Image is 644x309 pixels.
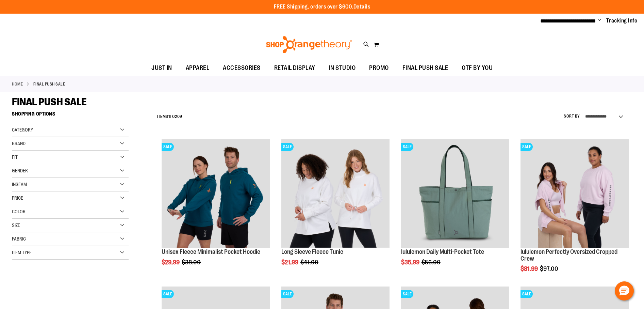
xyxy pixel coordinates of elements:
[168,114,170,119] span: 1
[606,17,638,25] a: Tracking Info
[12,236,26,242] span: Fabric
[521,143,533,151] span: SALE
[396,60,455,76] a: FINAL PUSH SALE
[398,136,513,283] div: product
[12,222,20,228] span: Size
[12,209,26,214] span: Color
[223,60,261,76] span: ACCESSORIES
[564,113,580,119] label: Sort By
[175,114,182,119] span: 209
[462,60,493,76] span: OTF BY YOU
[281,259,299,266] span: $21.99
[12,168,28,173] span: Gender
[422,259,442,266] span: $56.00
[521,139,629,248] img: lululemon Perfectly Oversized Cropped Crew
[521,139,629,249] a: lululemon Perfectly Oversized Cropped CrewSALE
[517,136,632,290] div: product
[12,250,32,255] span: Item Type
[12,141,26,146] span: Brand
[12,108,129,123] strong: Shopping Options
[157,111,182,122] h2: Items to
[402,60,448,76] span: FINAL PUSH SALE
[401,139,509,248] img: lululemon Daily Multi-Pocket Tote
[12,96,87,108] span: FINAL PUSH SALE
[281,290,294,298] span: SALE
[598,17,601,24] button: Account menu
[12,154,18,160] span: Fit
[329,60,356,76] span: IN STUDIO
[401,259,420,266] span: $35.99
[521,248,617,262] a: lululemon Perfectly Oversized Cropped Crew
[521,290,533,298] span: SALE
[265,36,353,53] img: Shop Orangetheory
[151,60,172,76] span: JUST IN
[615,281,634,300] button: Hello, have a question? Let’s chat.
[158,136,273,283] div: product
[281,248,343,255] a: Long Sleeve Fleece Tunic
[401,290,413,298] span: SALE
[12,182,27,187] span: Inseam
[401,248,484,255] a: lululemon Daily Multi-Pocket Tote
[322,60,363,76] a: IN STUDIO
[162,290,174,298] span: SALE
[162,143,174,151] span: SALE
[182,259,202,266] span: $38.00
[362,60,396,76] a: PROMO
[12,127,33,133] span: Category
[401,139,509,249] a: lululemon Daily Multi-Pocket ToteSALE
[281,139,390,248] img: Product image for Fleece Long Sleeve
[33,81,65,87] strong: FINAL PUSH SALE
[186,60,210,76] span: APPAREL
[12,195,23,201] span: Price
[267,60,322,76] a: RETAIL DISPLAY
[401,143,413,151] span: SALE
[540,265,559,272] span: $97.00
[278,136,393,283] div: product
[216,60,267,76] a: ACCESSORIES
[274,3,370,11] p: FREE Shipping, orders over $600.
[455,60,499,76] a: OTF BY YOU
[281,139,390,249] a: Product image for Fleece Long SleeveSALE
[281,143,294,151] span: SALE
[162,259,181,266] span: $29.99
[521,265,539,272] span: $81.99
[162,139,270,249] a: Unisex Fleece Minimalist Pocket HoodieSALE
[145,60,179,76] a: JUST IN
[369,60,389,76] span: PROMO
[12,81,23,87] a: Home
[179,60,216,76] a: APPAREL
[274,60,315,76] span: RETAIL DISPLAY
[353,4,370,10] a: Details
[300,259,319,266] span: $41.00
[162,248,260,255] a: Unisex Fleece Minimalist Pocket Hoodie
[162,139,270,248] img: Unisex Fleece Minimalist Pocket Hoodie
